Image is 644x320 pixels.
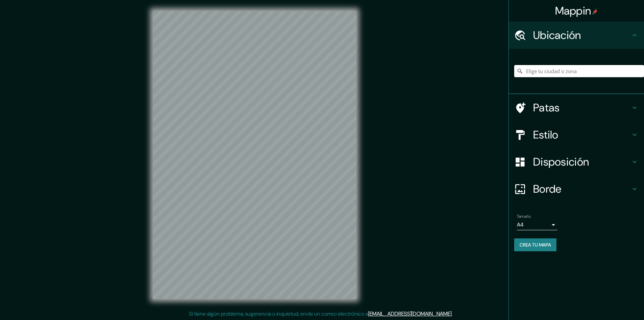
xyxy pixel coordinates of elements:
font: Mappin [555,4,591,18]
font: Disposición [533,155,589,169]
font: Crea tu mapa [520,242,551,248]
font: Patas [533,101,560,115]
div: Disposición [509,148,644,175]
font: . [452,310,453,317]
font: Si tiene algún problema, sugerencia o inquietud, envíe un correo electrónico a [189,310,368,317]
div: A4 [517,219,557,230]
a: [EMAIL_ADDRESS][DOMAIN_NAME] [368,310,452,317]
img: pin-icon.png [592,9,598,15]
canvas: Mapa [153,11,356,299]
font: . [454,310,455,317]
font: Tamaño [517,214,531,219]
font: Estilo [533,128,558,142]
input: Elige tu ciudad o zona [514,65,644,77]
button: Crea tu mapa [514,238,556,251]
font: Borde [533,182,562,196]
div: Borde [509,175,644,202]
div: Estilo [509,121,644,148]
div: Ubicación [509,22,644,49]
font: . [453,310,454,317]
font: Ubicación [533,28,581,42]
div: Patas [509,94,644,121]
font: A4 [517,221,524,228]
